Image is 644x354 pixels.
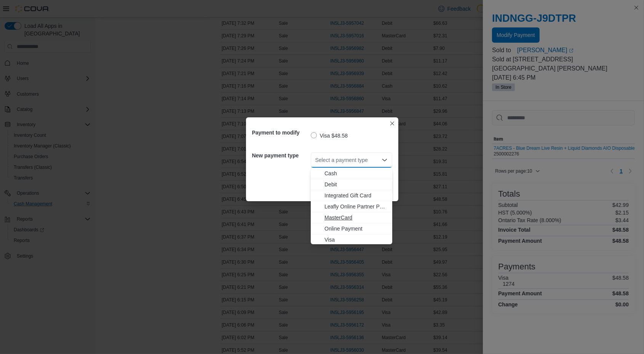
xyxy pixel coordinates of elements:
[324,225,388,232] span: Online Payment
[252,148,309,163] h5: New payment type
[311,190,392,201] button: Integrated Gift Card
[324,236,388,243] span: Visa
[311,168,392,245] div: Choose from the following options
[324,214,388,221] span: MasterCard
[324,203,388,210] span: Leafly Online Partner Payment
[311,179,392,190] button: Debit
[388,119,397,128] button: Closes this modal window
[311,131,348,140] label: Visa $48.58
[324,181,388,188] span: Debit
[311,212,392,223] button: MasterCard
[311,234,392,245] button: Visa
[311,168,392,179] button: Cash
[252,125,309,140] h5: Payment to modify
[324,170,388,177] span: Cash
[311,201,392,212] button: Leafly Online Partner Payment
[311,223,392,234] button: Online Payment
[382,157,388,163] button: Close list of options
[324,192,388,199] span: Integrated Gift Card
[315,155,316,165] input: Accessible screen reader label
